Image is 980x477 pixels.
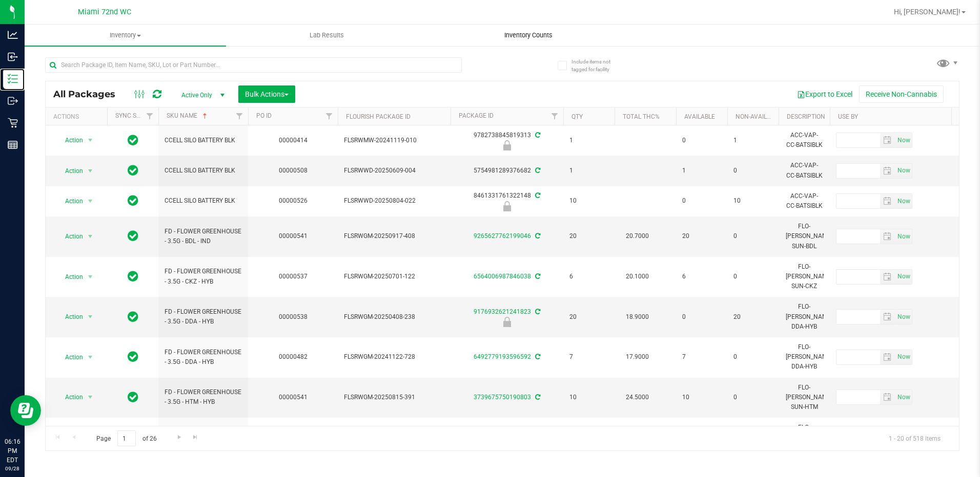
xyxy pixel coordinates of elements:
span: Set Current date [895,269,912,284]
span: 7 [569,352,608,362]
span: FLSRWGM-20241122-728 [344,352,444,362]
span: Inventory Counts [491,31,566,40]
a: Flourish Package ID [346,113,411,120]
span: Action [56,164,84,178]
span: select [84,164,97,178]
span: select [84,350,97,364]
button: Receive Non-Cannabis [859,85,944,103]
span: 20.1000 [621,269,654,284]
div: 8461331761322148 [449,191,565,211]
span: 20 [682,231,721,241]
span: In Sync [128,310,138,324]
a: Filter [231,107,248,125]
span: FLSRWGM-20250815-391 [344,393,444,402]
span: FD - FLOWER GREENHOUSE - 3.5G - DDA - HYB [165,307,242,327]
a: Description [787,113,825,120]
button: Bulk Actions [238,85,295,103]
p: 09/28 [5,465,20,472]
span: select [880,390,895,404]
span: select [880,164,895,178]
span: 0 [733,166,772,176]
span: CCELL SILO BATTERY BLK [165,196,242,206]
a: Lab Results [226,25,427,46]
inline-svg: Retail [8,118,18,128]
span: 20 [569,231,608,241]
span: select [895,390,912,404]
span: Sync from Compliance System [534,167,540,174]
span: In Sync [128,350,138,364]
span: Action [56,310,84,324]
span: FLSRWGM-20250917-408 [344,231,444,241]
span: Sync from Compliance System [534,394,540,401]
span: All Packages [53,89,126,100]
span: In Sync [128,163,138,178]
span: select [84,194,97,208]
div: FLO-[PERSON_NAME]-DDA-HYB [785,301,824,333]
inline-svg: Outbound [8,96,18,106]
span: Lab Results [296,31,358,40]
div: FLO-[PERSON_NAME]-SUN-LMZ [785,422,824,453]
inline-svg: Reports [8,140,18,150]
div: FLO-[PERSON_NAME]-DDA-HYB [785,341,824,373]
span: 10 [569,196,608,206]
span: Action [56,350,84,364]
span: select [895,229,912,244]
span: Set Current date [895,310,912,324]
a: Sync Status [115,112,155,119]
a: 00000482 [279,353,308,360]
span: FLSRWWD-20250609-004 [344,166,444,176]
a: Filter [546,107,563,125]
span: select [84,390,97,404]
button: Export to Excel [790,85,859,103]
span: select [84,310,97,324]
span: Action [56,270,84,284]
span: 17.9000 [621,350,654,364]
span: Bulk Actions [245,90,289,98]
div: Newly Received [449,317,565,327]
span: select [84,229,97,244]
span: Miami 72nd WC [78,8,131,16]
div: Newly Received [449,201,565,211]
a: 00000526 [279,197,308,204]
div: ACC-VAP-CC-BATSIBLK [785,190,824,212]
a: 9176932621241823 [474,308,531,315]
span: FD - FLOWER GREENHOUSE - 3.5G - DDA - HYB [165,348,242,367]
span: 6 [569,272,608,281]
inline-svg: Inventory [8,74,18,84]
span: Sync from Compliance System [534,353,540,360]
div: 9782738845819313 [449,131,565,150]
span: 20.7000 [621,229,654,244]
span: 1 [569,136,608,145]
span: 10 [682,393,721,402]
a: Qty [571,113,583,120]
span: 1 [682,166,721,176]
span: select [895,194,912,208]
span: Set Current date [895,350,912,364]
span: 0 [682,196,721,206]
a: Go to the next page [172,430,187,444]
span: 0 [682,312,721,322]
div: FLO-[PERSON_NAME]-SUN-BDL [785,221,824,252]
span: select [84,133,97,147]
span: Page of 26 [88,430,165,446]
span: Sync from Compliance System [534,192,540,199]
span: 1 [569,166,608,176]
span: select [880,350,895,364]
span: FLSRWWD-20250804-022 [344,196,444,206]
input: 1 [117,430,136,446]
a: 00000541 [279,232,308,240]
span: select [880,194,895,208]
span: CCELL SILO BATTERY BLK [165,166,242,176]
span: select [895,310,912,324]
span: 10 [569,393,608,402]
span: Action [56,133,84,147]
span: Action [56,229,84,244]
span: Action [56,390,84,404]
div: ACC-VAP-CC-BATSIBLK [785,160,824,181]
div: FLO-[PERSON_NAME]-SUN-CKZ [785,261,824,293]
span: Sync from Compliance System [534,308,540,315]
span: Set Current date [895,163,912,178]
span: Include items not tagged for facility [571,58,623,73]
span: 0 [733,272,772,281]
span: In Sync [128,193,138,208]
